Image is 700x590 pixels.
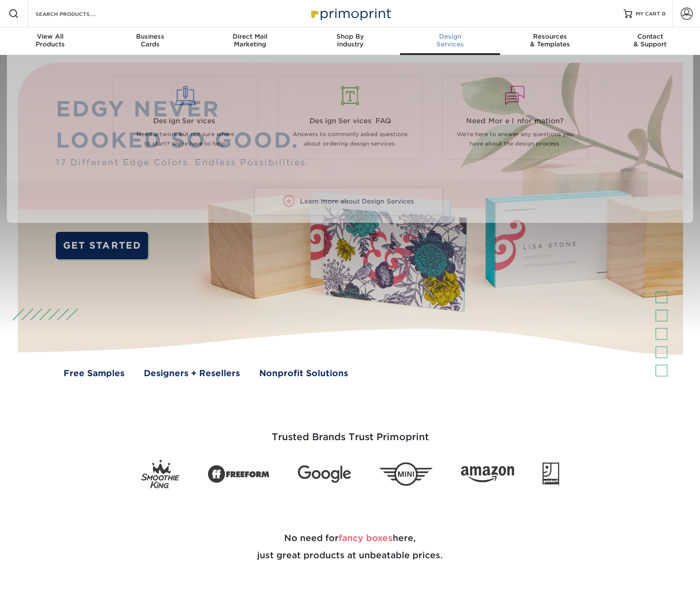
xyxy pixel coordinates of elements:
[439,76,591,160] a: Need More Information? We're here to answer any questions you have about the design process.
[120,130,251,149] p: Need artwork but not sure where to start? We're here to help!
[285,130,416,149] p: Answers to commonly asked questions about ordering design services.
[35,9,118,19] input: SEARCH PRODUCTS.....
[400,33,500,40] span: Design
[636,10,660,18] span: MY CART
[449,116,581,126] span: Need More Information?
[500,27,600,55] a: Resources& Templates
[307,4,393,23] img: Primoprint
[100,33,200,40] span: Business
[259,367,348,380] a: Nonprofit Solutions
[600,33,700,40] span: Contact
[300,27,400,55] a: Shop ByIndustry
[300,33,400,40] span: Shop By
[200,27,300,55] a: Direct MailMarketing
[449,130,581,149] p: We're here to answer any questions you have about the design process.
[141,460,179,489] img: Smoothie King
[300,198,414,205] span: Learn more about Design Services
[400,33,500,48] div: Services
[662,11,666,17] span: 0
[500,33,600,48] div: & Templates
[64,367,124,380] a: Free Samples
[144,367,240,380] a: Designers + Resellers
[274,76,426,160] a: Design Services FAQ Answers to commonly asked questions about ordering design services.
[298,465,351,483] img: Google
[254,187,443,216] a: Learn more about Design Services
[300,33,400,48] div: Industry
[600,33,700,48] div: & Support
[542,462,559,486] img: Goodwill
[99,411,601,453] h3: Trusted Brands Trust Primoprint
[285,116,416,126] span: Design Services FAQ
[339,533,393,543] span: fancy boxes
[200,33,300,48] div: Marketing
[109,76,261,160] a: Design Services Need artwork but not sure where to start? We're here to help!
[600,27,700,55] a: Contact& Support
[500,33,600,40] span: Resources
[208,460,270,488] img: Freeform
[379,462,433,486] img: Mini
[100,27,200,55] a: BusinessCards
[400,27,500,55] a: DesignServices
[100,33,200,48] div: Cards
[200,33,300,40] span: Direct Mail
[461,466,514,482] img: Amazon
[120,116,251,126] span: Design Services
[99,509,601,584] h2: No need for here, just great products at unbeatable prices.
